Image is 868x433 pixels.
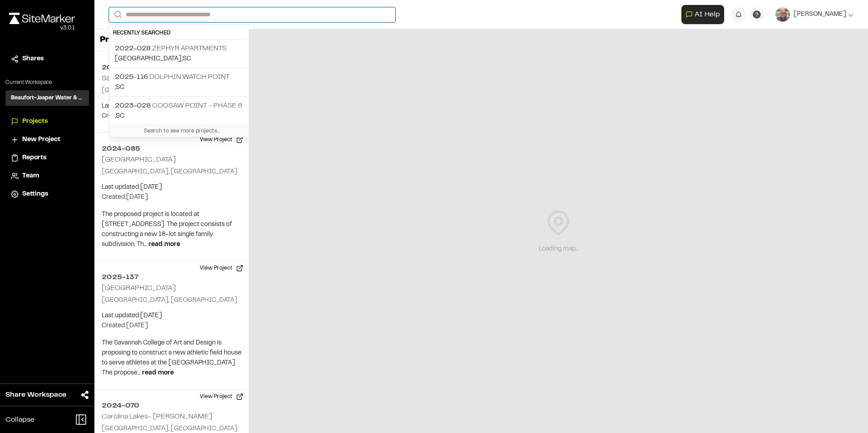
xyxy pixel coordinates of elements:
p: Last updated: [DATE] [102,182,242,192]
a: 2022-028 Zephyr Apartments[GEOGRAPHIC_DATA],SC [109,39,254,68]
p: Projects [100,34,134,46]
span: 2023-028 [115,103,151,109]
h2: [GEOGRAPHIC_DATA] [102,285,176,291]
p: Dolphin Watch Point [115,72,248,83]
span: Projects [22,117,48,127]
div: Open AI Assistant [681,5,728,24]
h2: 2025-137 [102,272,242,283]
p: Created: [DATE] [102,192,242,202]
p: , SC [115,83,248,93]
span: Settings [22,189,48,199]
button: View Project [194,133,249,147]
span: New Project [22,135,60,145]
p: [GEOGRAPHIC_DATA] , SC [115,54,248,64]
h3: Beaufort-Jasper Water & Sewer Authority [11,94,84,102]
h2: 2024-085 [102,143,242,154]
p: The proposed project is located at [STREET_ADDRESS]. The project consists of constructing a new 1... [102,210,242,250]
button: Search [109,7,125,22]
p: [GEOGRAPHIC_DATA], [GEOGRAPHIC_DATA] [102,167,242,177]
a: Settings [11,189,84,199]
a: 2025-116 Dolphin Watch Point,SC [109,68,254,96]
span: read more [142,370,174,376]
div: Recently Searched [109,27,254,39]
span: read more [148,242,180,247]
a: Reports [11,153,84,163]
p: The Savannah College of Art and Design is proposing to construct a new athletic field house to se... [102,338,242,378]
span: AI Help [695,9,720,20]
button: Open AI Assistant [681,5,724,24]
a: New Project [11,135,84,145]
span: 2025-116 [115,74,148,80]
a: Shares [11,54,84,64]
img: rebrand.png [9,13,75,24]
p: [GEOGRAPHIC_DATA], [GEOGRAPHIC_DATA] [102,86,242,96]
p: Created: [DATE] [102,321,242,331]
button: View Project [194,389,249,404]
span: Team [22,171,39,181]
p: [GEOGRAPHIC_DATA], [GEOGRAPHIC_DATA] [102,295,242,305]
p: , SC [115,111,248,121]
a: 2023-028 Coosaw Point - Phase 6,SC [109,96,254,125]
a: Projects [11,117,84,127]
span: 2022-028 [115,45,151,52]
h2: [GEOGRAPHIC_DATA] [102,157,176,163]
img: User [775,7,790,22]
div: Search to see more projects... [109,125,254,137]
span: [PERSON_NAME] [794,10,846,20]
span: Shares [22,54,44,64]
p: Last updated: [DATE] [102,101,242,111]
span: Share Workspace [5,389,66,400]
div: Loading map... [539,244,578,254]
p: Created: [DATE] [102,111,242,121]
button: View Project [194,261,249,276]
button: [PERSON_NAME] [775,7,853,22]
h2: 2024-070 [102,400,242,411]
p: Zephyr Apartments [115,43,248,54]
p: Current Workspace [5,79,89,87]
span: Reports [22,153,46,163]
h2: Carolina Lakes- [PERSON_NAME] [102,413,212,420]
p: Coosaw Point - Phase 6 [115,100,248,111]
h2: Salem Bay Phases 2 and 4 [102,75,185,82]
span: Collapse [5,414,35,425]
h2: 2022-010A3 [102,62,242,73]
div: Oh geez...please don't... [9,24,75,32]
a: Team [11,171,84,181]
p: Last updated: [DATE] [102,311,242,321]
